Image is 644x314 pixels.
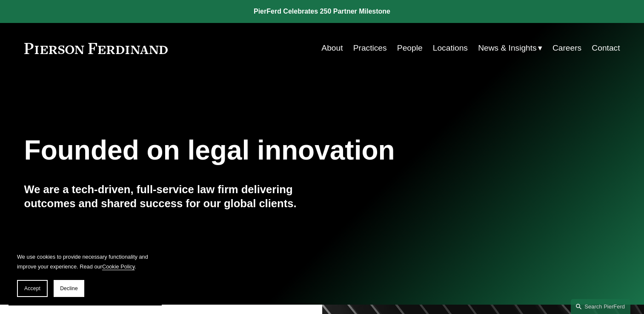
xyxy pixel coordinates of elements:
[433,40,468,56] a: Locations
[54,280,84,297] button: Decline
[24,183,322,210] h4: We are a tech-driven, full-service law firm delivering outcomes and shared success for our global...
[321,40,343,56] a: About
[353,40,387,56] a: Practices
[592,40,620,56] a: Contact
[17,280,48,297] button: Accept
[478,41,537,56] span: News & Insights
[17,252,153,271] p: We use cookies to provide necessary functionality and improve your experience. Read our .
[552,40,581,56] a: Careers
[24,135,521,166] h1: Founded on legal innovation
[60,285,78,291] span: Decline
[102,263,135,270] a: Cookie Policy
[571,299,630,314] a: Search this site
[9,243,162,305] section: Cookie banner
[24,285,40,291] span: Accept
[478,40,542,56] a: folder dropdown
[397,40,423,56] a: People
